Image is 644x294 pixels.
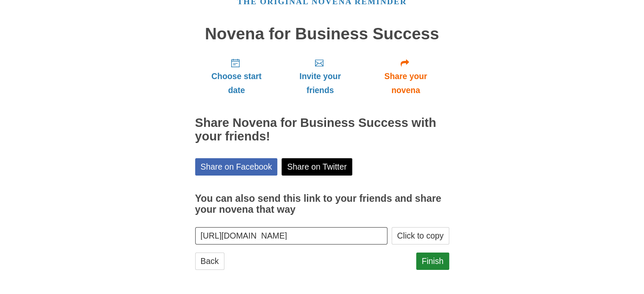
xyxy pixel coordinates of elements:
[195,253,224,270] a: Back
[195,25,449,43] h1: Novena for Business Success
[278,51,362,102] a: Invite your friends
[282,158,352,176] a: Share on Twitter
[195,158,278,176] a: Share on Facebook
[204,69,270,97] span: Choose start date
[416,253,449,270] a: Finish
[286,69,354,97] span: Invite your friends
[195,193,449,215] h3: You can also send this link to your friends and share your novena that way
[371,69,441,97] span: Share your novena
[392,227,449,245] button: Click to copy
[195,116,449,143] h2: Share Novena for Business Success with your friends!
[195,51,278,102] a: Choose start date
[362,51,449,102] a: Share your novena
